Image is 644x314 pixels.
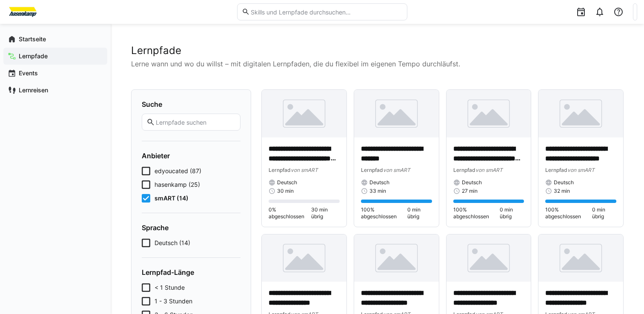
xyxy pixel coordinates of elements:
span: Lernpfad [269,167,291,173]
span: < 1 Stunde [155,283,185,292]
span: smART (14) [155,194,189,203]
span: 0% abgeschlossen [269,206,311,220]
span: Deutsch [462,179,482,186]
span: von smART [567,167,595,173]
img: image [262,234,346,282]
span: 32 min [554,188,570,194]
p: Lerne wann und wo du willst – mit digitalen Lernpfaden, die du flexibel im eigenen Tempo durchläu... [131,59,624,69]
input: Lernpfade suchen [155,118,236,126]
img: image [447,90,531,137]
h4: Sprache [142,223,240,232]
span: hasenkamp (25) [155,180,200,189]
img: image [354,234,439,282]
span: 27 min [462,188,478,194]
span: von smART [383,167,410,173]
span: 30 min übrig [311,206,340,220]
img: image [354,90,439,137]
span: Lernpfad [361,167,383,173]
span: Deutsch [554,179,574,186]
img: image [262,90,346,137]
span: 100% abgeschlossen [545,206,592,220]
img: image [538,234,623,282]
span: 100% abgeschlossen [361,206,408,220]
span: Deutsch [277,179,297,186]
span: Lernpfad [453,167,475,173]
img: image [538,90,623,137]
h2: Lernpfade [131,44,624,57]
input: Skills und Lernpfade durchsuchen… [250,8,402,16]
span: 0 min übrig [592,206,616,220]
h4: Lernpfad-Länge [142,268,240,277]
span: von smART [291,167,318,173]
span: 0 min übrig [500,206,524,220]
img: image [447,234,531,282]
span: edyoucated (87) [155,167,201,175]
h4: Suche [142,100,240,108]
span: 0 min übrig [407,206,432,220]
span: 1 - 3 Stunden [155,297,192,305]
h4: Anbieter [142,151,240,160]
span: 100% abgeschlossen [453,206,500,220]
span: Deutsch (14) [155,239,190,247]
span: von smART [475,167,503,173]
span: Deutsch [369,179,389,186]
span: 30 min [277,188,294,194]
span: Lernpfad [545,167,567,173]
span: 33 min [369,188,386,194]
